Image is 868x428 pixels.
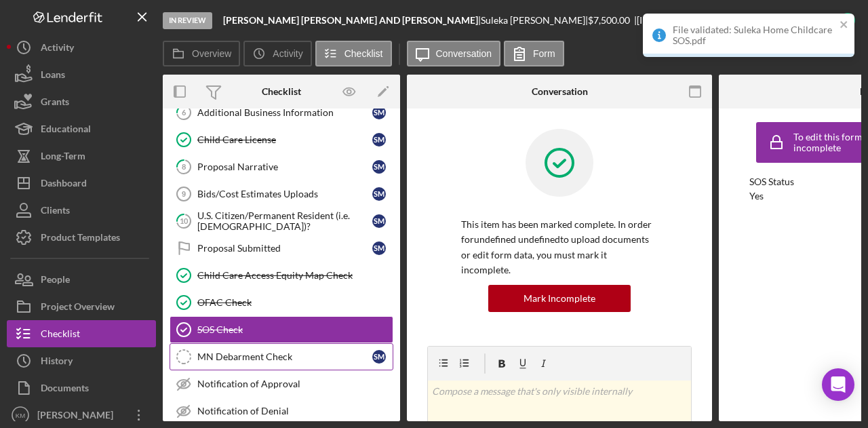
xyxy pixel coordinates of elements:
[372,350,386,364] div: S M
[182,190,186,198] tspan: 9
[223,14,478,26] b: [PERSON_NAME] [PERSON_NAME] AND [PERSON_NAME]
[7,293,156,320] button: Project Overview
[7,266,156,293] button: People
[7,224,156,251] button: Product Templates
[7,320,156,347] button: Checklist
[170,316,393,343] a: SOS Check
[7,347,156,374] button: History
[372,187,386,201] div: S M
[481,15,588,26] div: Suleka [PERSON_NAME] |
[197,378,393,389] div: Notification of Approval
[7,374,156,402] button: Documents
[197,351,372,362] div: MN Debarment Check
[163,41,240,66] button: Overview
[197,406,393,416] div: Notification of Denial
[262,86,301,97] div: Checklist
[197,107,372,118] div: Additional Business Information
[7,142,156,170] button: Long-Term
[822,368,854,401] div: Open Intercom Messenger
[170,397,393,425] a: Notification of Denial
[170,343,393,370] a: MN Debarment CheckSM
[436,48,492,59] label: Conversation
[588,15,634,26] div: $7,500.00
[41,347,73,378] div: History
[41,88,69,119] div: Grants
[170,180,393,208] a: 9Bids/Cost Estimates UploadsSM
[315,41,392,66] button: Checklist
[7,197,156,224] button: Clients
[532,86,588,97] div: Conversation
[461,217,658,278] p: This item has been marked complete. In order for undefined undefined to upload documents or edit ...
[7,170,156,197] button: Dashboard
[170,208,393,235] a: 10U.S. Citizen/Permanent Resident (i.e. [DEMOGRAPHIC_DATA])?SM
[41,374,89,405] div: Documents
[243,41,311,66] button: Activity
[7,34,156,61] button: Activity
[372,214,386,228] div: S M
[634,15,723,26] div: | [Internal] SOS Check
[749,191,764,201] div: Yes
[41,115,91,146] div: Educational
[170,99,393,126] a: 6Additional Business InformationSM
[197,243,372,254] div: Proposal Submitted
[223,15,481,26] div: |
[533,48,555,59] label: Form
[7,115,156,142] button: Educational
[192,48,231,59] label: Overview
[41,293,115,324] div: Project Overview
[372,133,386,147] div: S M
[16,412,25,419] text: KM
[344,48,383,59] label: Checklist
[41,142,85,173] div: Long-Term
[197,324,393,335] div: SOS Check
[41,34,74,64] div: Activity
[170,153,393,180] a: 8Proposal NarrativeSM
[182,108,186,117] tspan: 6
[41,197,70,227] div: Clients
[170,126,393,153] a: Child Care LicenseSM
[170,289,393,316] a: OFAC Check
[273,48,302,59] label: Activity
[372,160,386,174] div: S M
[673,24,835,46] div: File validated: Suleka Home Childcare SOS.pdf
[197,189,372,199] div: Bids/Cost Estimates Uploads
[197,134,372,145] div: Child Care License
[182,162,186,171] tspan: 8
[488,285,631,312] button: Mark Incomplete
[776,7,861,34] button: Complete
[790,7,831,34] div: Complete
[407,41,501,66] button: Conversation
[163,12,212,29] div: In Review
[504,41,564,66] button: Form
[372,241,386,255] div: S M
[170,370,393,397] a: Notification of Approval
[524,285,595,312] div: Mark Incomplete
[170,262,393,289] a: Child Care Access Equity Map Check
[840,19,849,32] button: close
[41,224,120,254] div: Product Templates
[7,61,156,88] button: Loans
[197,210,372,232] div: U.S. Citizen/Permanent Resident (i.e. [DEMOGRAPHIC_DATA])?
[41,170,87,200] div: Dashboard
[197,270,393,281] div: Child Care Access Equity Map Check
[372,106,386,119] div: S M
[41,61,65,92] div: Loans
[170,235,393,262] a: Proposal SubmittedSM
[41,320,80,351] div: Checklist
[7,88,156,115] button: Grants
[197,297,393,308] div: OFAC Check
[197,161,372,172] div: Proposal Narrative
